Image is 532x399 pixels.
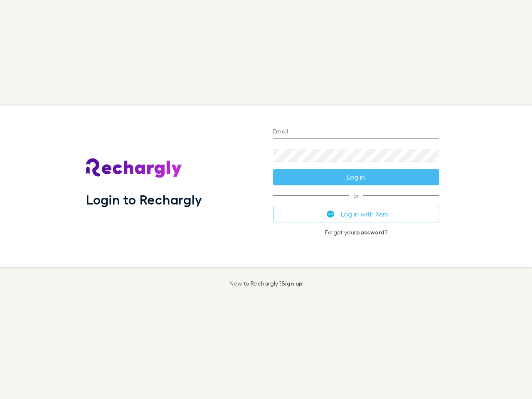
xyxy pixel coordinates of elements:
h1: Login to Rechargly [86,192,202,207]
a: password [356,229,384,236]
span: or [273,195,439,196]
p: New to Rechargly? [229,280,303,287]
button: Log in [273,169,439,185]
button: Log in with Xero [273,206,439,222]
a: Sign up [281,280,303,287]
img: Rechargly's Logo [86,158,182,178]
img: Xero's logo [327,210,334,218]
p: Forgot your ? [273,229,439,236]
